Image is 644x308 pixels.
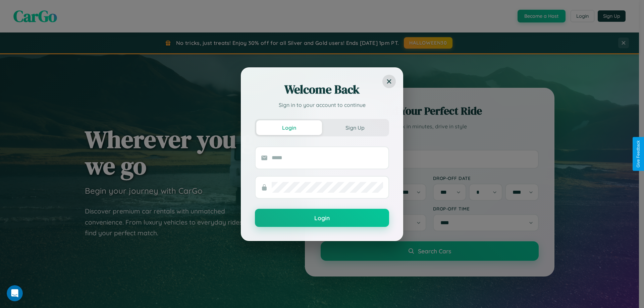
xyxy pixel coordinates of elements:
[636,140,641,168] div: Give Feedback
[322,120,388,135] button: Sign Up
[255,101,389,109] p: Sign in to your account to continue
[7,285,23,301] iframe: Intercom live chat
[255,209,389,227] button: Login
[256,120,322,135] button: Login
[255,81,389,98] h2: Welcome Back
